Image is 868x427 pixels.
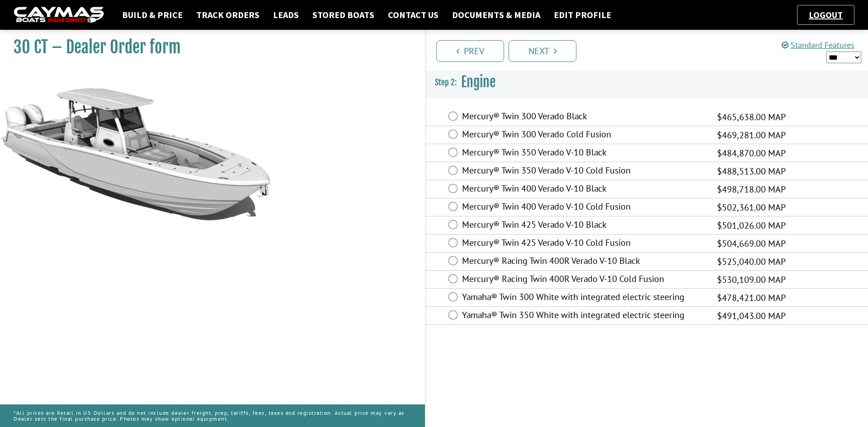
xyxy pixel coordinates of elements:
span: $478,421.00 MAP [717,291,786,305]
label: Mercury® Racing Twin 400R Verado V-10 Cold Fusion [462,273,706,286]
span: $498,718.00 MAP [717,183,786,196]
label: Mercury® Twin 350 Verado V-10 Black [462,147,706,160]
a: Next [509,40,576,62]
label: Yamaha® Twin 300 White with integrated electric steering [462,291,706,305]
img: caymas-dealer-connect-2ed40d3bc7270c1d8d7ffb4b79bf05adc795679939227970def78ec6f6c03838.gif [14,7,104,23]
label: Yamaha® Twin 350 White with integrated electric steering [462,310,706,323]
span: $469,281.00 MAP [717,128,786,142]
span: $525,040.00 MAP [717,255,786,268]
label: Mercury® Twin 300 Verado Black [462,111,706,124]
label: Mercury® Twin 425 Verado V-10 Cold Fusion [462,237,706,250]
a: Standard Features [782,40,854,50]
a: Stored Boats [308,9,379,21]
label: Mercury® Twin 400 Verado V-10 Cold Fusion [462,201,706,214]
span: $502,361.00 MAP [717,201,786,214]
p: *All prices are Retail in US Dollars and do not include dealer freight, prep, tariffs, fees, taxe... [14,405,411,426]
span: $465,638.00 MAP [717,110,786,124]
h1: 30 CT – Dealer Order form [14,37,402,57]
span: $501,026.00 MAP [717,219,786,232]
label: Mercury® Twin 400 Verado V-10 Black [462,183,706,196]
span: $488,513.00 MAP [717,164,786,178]
span: $484,870.00 MAP [717,146,786,160]
label: Mercury® Twin 425 Verado V-10 Black [462,219,706,232]
label: Mercury® Racing Twin 400R Verado V-10 Black [462,255,706,268]
span: $491,043.00 MAP [717,309,786,323]
a: Edit Profile [549,9,616,21]
a: Prev [436,40,504,62]
h3: Engine [426,66,868,99]
label: Mercury® Twin 350 Verado V-10 Cold Fusion [462,165,706,178]
a: Logout [804,9,847,20]
a: Contact Us [383,9,443,21]
span: $504,669.00 MAP [717,237,786,250]
ul: Pagination [434,39,868,62]
a: Build & Price [118,9,187,21]
a: Leads [269,9,303,21]
a: Documents & Media [448,9,545,21]
a: Track Orders [192,9,264,21]
span: $530,109.00 MAP [717,273,786,286]
label: Mercury® Twin 300 Verado Cold Fusion [462,129,706,142]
